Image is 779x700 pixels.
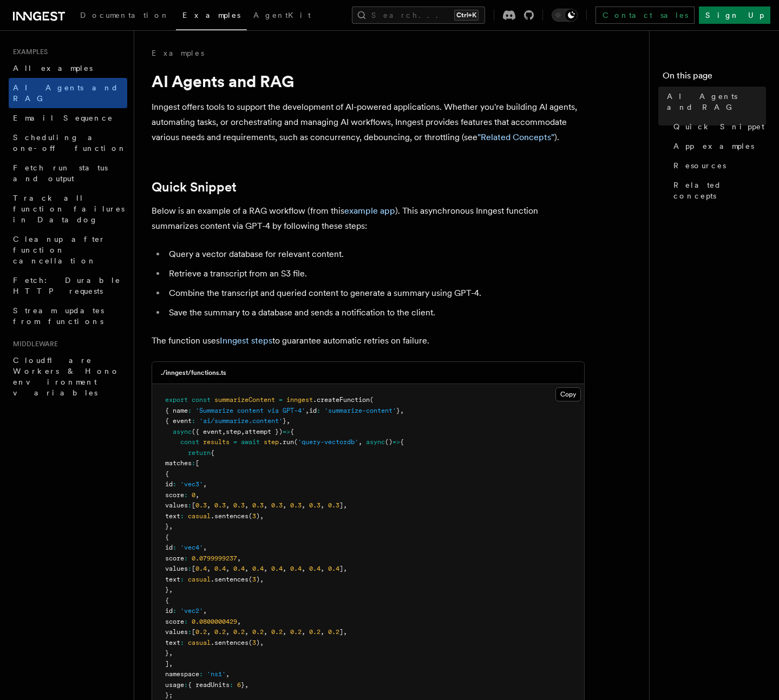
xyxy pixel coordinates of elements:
[256,512,260,520] span: )
[165,586,169,593] span: }
[169,586,173,593] span: ,
[180,512,184,520] span: :
[339,565,343,572] span: ]
[199,417,283,425] span: 'ai/summarize.content'
[248,512,252,520] span: (
[9,351,127,402] a: Cloudflare Workers & Hono environment variables
[211,449,214,457] span: {
[220,335,272,346] a: Inngest steps
[328,628,339,636] span: 0.2
[165,459,192,467] span: matches
[663,87,766,117] a: AI Agents and RAG
[173,428,192,435] span: async
[165,417,192,425] span: { event
[279,438,294,446] span: .run
[192,428,222,435] span: ({ event
[173,607,176,615] span: :
[165,544,173,551] span: id
[309,565,320,572] span: 0.4
[245,681,248,689] span: ,
[237,681,241,689] span: 6
[180,480,203,488] span: 'vec3'
[320,501,324,509] span: ,
[226,501,230,509] span: ,
[166,247,585,262] li: Query a vector database for relevant content.
[233,628,245,636] span: 0.2
[165,470,169,478] span: {
[165,512,180,520] span: text
[188,681,230,689] span: { readUnits
[180,607,203,615] span: 'vec2'
[237,618,241,625] span: ,
[233,565,245,572] span: 0.4
[339,628,343,636] span: ]
[343,565,347,572] span: ,
[214,396,275,404] span: summarizeContent
[161,368,226,377] h3: ./inngest/functions.ts
[188,639,211,646] span: casual
[256,576,260,583] span: )
[400,438,404,446] span: {
[400,407,404,414] span: ,
[245,628,248,636] span: ,
[9,78,127,108] a: AI Agents and RAG
[192,618,237,625] span: 0.0800000429
[366,438,385,446] span: async
[165,576,180,583] span: text
[173,480,176,488] span: :
[180,639,184,646] span: :
[188,449,211,457] span: return
[184,681,188,689] span: :
[165,691,173,699] span: };
[166,286,585,301] li: Combine the transcript and queried content to generate a summary using GPT-4.
[192,396,211,404] span: const
[192,491,195,499] span: 0
[673,141,754,151] span: App examples
[294,438,298,446] span: (
[247,3,317,29] a: AgentKit
[454,10,479,21] kbd: Ctrl+K
[669,156,766,175] a: Resources
[165,533,169,541] span: {
[283,417,286,425] span: }
[302,501,305,509] span: ,
[260,576,264,583] span: ,
[226,428,241,435] span: step
[165,554,184,562] span: score
[207,501,211,509] span: ,
[290,628,302,636] span: 0.2
[669,136,766,156] a: App examples
[328,501,339,509] span: 0.3
[211,639,248,646] span: .sentences
[165,628,188,636] span: values
[252,565,264,572] span: 0.4
[313,396,370,404] span: .createFunction
[180,576,184,583] span: :
[13,356,120,397] span: Cloudflare Workers & Hono environment variables
[165,660,169,668] span: ]
[180,544,203,551] span: 'vec4'
[13,83,119,103] span: AI Agents and RAG
[152,48,204,58] a: Examples
[260,639,264,646] span: ,
[344,206,395,216] a: example app
[673,180,766,201] span: Related concepts
[188,576,211,583] span: casual
[13,163,108,183] span: Fetch run status and output
[669,175,766,206] a: Related concepts
[165,523,169,530] span: }
[248,576,252,583] span: (
[166,266,585,281] li: Retrieve a transcript from an S3 file.
[13,64,93,72] span: All examples
[320,628,324,636] span: ,
[370,396,374,404] span: (
[477,132,554,142] a: "Related Concepts"
[339,501,343,509] span: ]
[173,544,176,551] span: :
[252,501,264,509] span: 0.3
[192,628,195,636] span: [
[248,639,252,646] span: (
[290,565,302,572] span: 0.4
[252,512,256,520] span: 3
[165,607,173,615] span: id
